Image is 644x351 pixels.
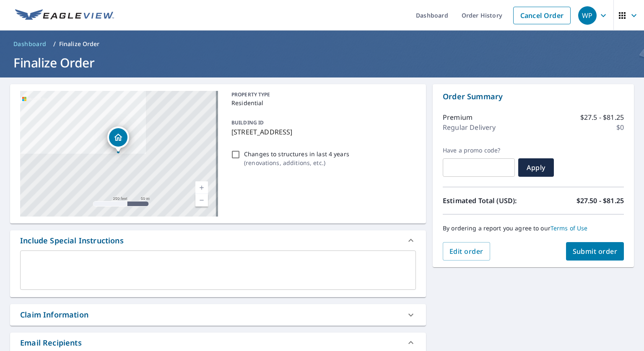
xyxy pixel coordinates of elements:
[13,40,47,48] span: Dashboard
[566,242,624,261] button: Submit order
[443,196,533,206] p: Estimated Total (USD):
[443,225,624,232] p: By ordering a report you agree to our
[53,39,56,49] li: /
[443,91,624,102] p: Order Summary
[10,230,426,250] div: Include Special Instructions
[518,158,554,177] button: Apply
[231,127,413,137] p: [STREET_ADDRESS]
[195,181,208,194] a: Current Level 17, Zoom In
[573,247,618,256] span: Submit order
[231,98,413,107] p: Residential
[195,194,208,206] a: Current Level 17, Zoom Out
[443,122,496,132] p: Regular Delivery
[580,112,624,122] p: $27.5 - $81.25
[616,122,624,132] p: $0
[525,163,547,172] span: Apply
[15,9,114,22] img: EV Logo
[10,54,634,71] h1: Finalize Order
[107,126,129,152] div: Dropped pin, building 1, Residential property, 853 Lighthouse Dr Corolla, NC 27927
[449,247,483,256] span: Edit order
[578,6,597,25] div: WP
[443,112,473,122] p: Premium
[10,304,426,325] div: Claim Information
[20,235,124,246] div: Include Special Instructions
[244,150,349,158] p: Changes to structures in last 4 years
[10,37,634,51] nav: breadcrumb
[551,224,588,232] a: Terms of Use
[443,147,515,154] label: Have a promo code?
[20,337,82,348] div: Email Recipients
[244,158,349,167] p: ( renovations, additions, etc. )
[10,37,50,51] a: Dashboard
[443,242,490,261] button: Edit order
[513,7,571,24] a: Cancel Order
[20,309,88,320] div: Claim Information
[576,196,624,206] p: $27.50 - $81.25
[231,119,264,126] p: BUILDING ID
[59,40,100,48] p: Finalize Order
[231,91,413,98] p: PROPERTY TYPE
